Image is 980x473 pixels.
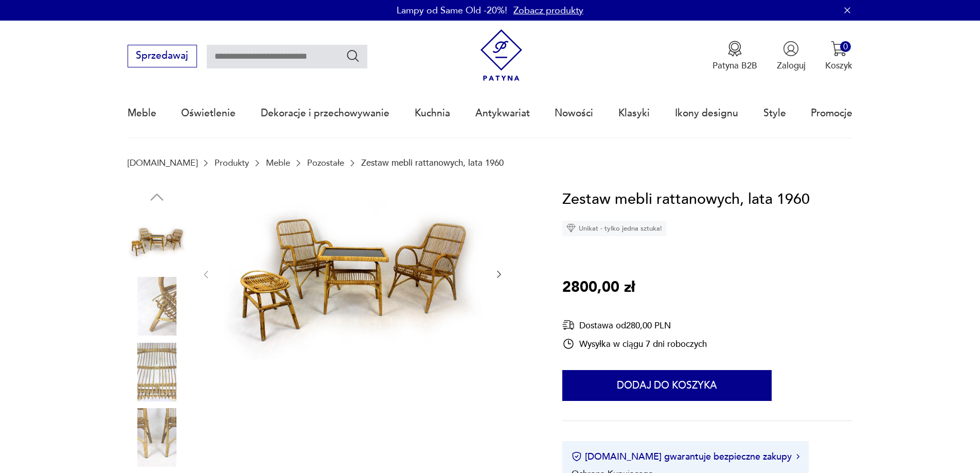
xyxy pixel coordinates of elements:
p: Patyna B2B [712,60,757,72]
img: Zdjęcie produktu Zestaw mebli rattanowych, lata 1960 [128,343,186,401]
a: Oświetlenie [181,90,236,137]
img: Zdjęcie produktu Zestaw mebli rattanowych, lata 1960 [128,277,186,336]
img: Ikona strzałki w prawo [796,454,799,459]
img: Ikona medalu [727,41,743,57]
a: Dekoracje i przechowywanie [261,90,389,137]
button: [DOMAIN_NAME] gwarantuje bezpieczne zakupy [572,450,799,463]
button: Patyna B2B [712,41,757,72]
a: [DOMAIN_NAME] [128,158,198,168]
p: Zaloguj [777,60,806,72]
p: Zestaw mebli rattanowych, lata 1960 [361,158,504,168]
button: Sprzedawaj [128,45,197,67]
button: 0Koszyk [825,41,852,72]
a: Sprzedawaj [128,52,197,61]
a: Promocje [811,90,852,137]
a: Pozostałe [307,158,344,168]
a: Ikona medaluPatyna B2B [712,41,757,72]
div: Dostawa od 280,00 PLN [562,319,707,331]
img: Ikona dostawy [562,319,575,331]
a: Produkty [215,158,249,168]
h1: Zestaw mebli rattanowych, lata 1960 [562,188,810,212]
img: Ikonka użytkownika [783,41,799,57]
img: Patyna - sklep z meblami i dekoracjami vintage [475,29,527,81]
button: Szukaj [346,48,361,63]
a: Ikony designu [675,90,738,137]
a: Meble [266,158,290,168]
img: Ikona certyfikatu [572,451,582,462]
div: Unikat - tylko jedna sztuka! [562,220,666,236]
p: Lampy od Same Old -20%! [397,4,507,17]
div: Wysyłka w ciągu 7 dni roboczych [562,338,707,350]
div: 0 [840,41,851,52]
img: Zdjęcie produktu Zestaw mebli rattanowych, lata 1960 [128,408,186,467]
p: Koszyk [825,60,852,72]
a: Kuchnia [415,90,450,137]
a: Meble [128,90,156,137]
img: Ikona koszyka [831,41,847,57]
p: 2800,00 zł [562,275,635,299]
button: Zaloguj [777,41,806,72]
a: Klasyki [618,90,650,137]
a: Nowości [555,90,593,137]
a: Antykwariat [475,90,530,137]
img: Zdjęcie produktu Zestaw mebli rattanowych, lata 1960 [224,188,482,360]
button: Dodaj do koszyka [562,370,772,400]
a: Zobacz produkty [513,4,583,17]
img: Zdjęcie produktu Zestaw mebli rattanowych, lata 1960 [128,212,186,270]
a: Style [763,90,786,137]
img: Ikona diamentu [566,223,576,233]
